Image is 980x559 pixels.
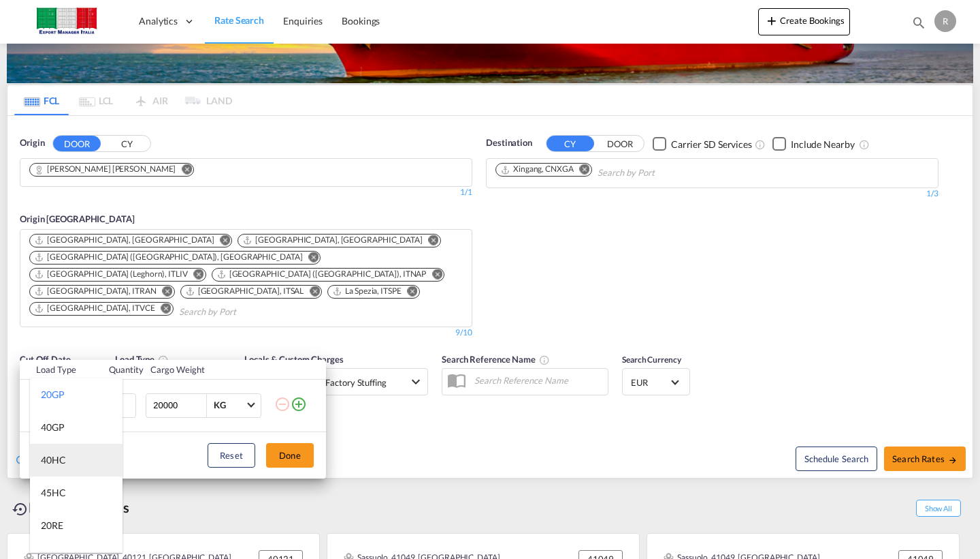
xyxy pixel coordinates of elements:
div: 40HC [41,453,66,467]
div: 40GP [41,421,65,434]
div: 20GP [41,388,65,402]
div: 45HC [41,486,66,500]
div: 20RE [41,519,63,532]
